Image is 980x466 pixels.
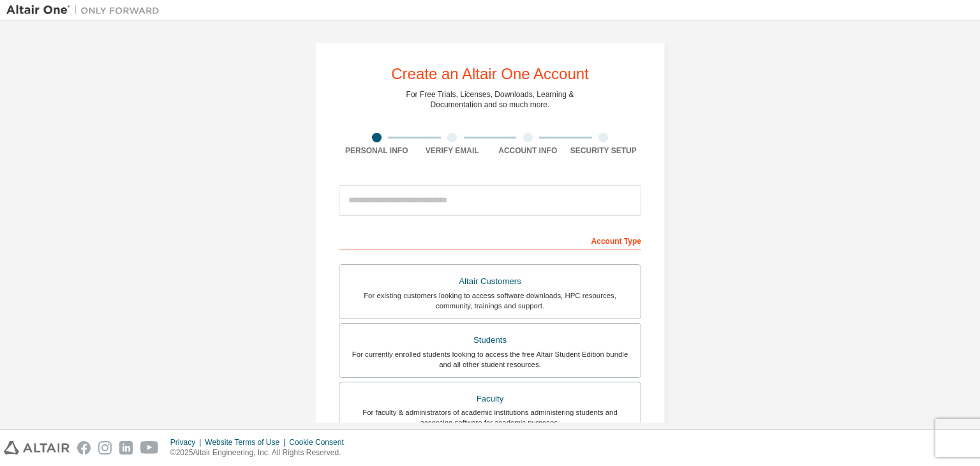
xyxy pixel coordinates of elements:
[339,230,641,250] div: Account Type
[490,146,566,156] div: Account Info
[347,331,633,349] div: Students
[347,273,633,290] div: Altair Customers
[406,89,574,110] div: For Free Trials, Licenses, Downloads, Learning & Documentation and so much more.
[205,437,289,447] div: Website Terms of Use
[391,66,589,82] div: Create an Altair One Account
[98,441,112,455] img: instagram.svg
[77,441,91,455] img: facebook.svg
[119,441,133,455] img: linkedin.svg
[6,4,166,17] img: Altair One
[347,349,633,370] div: For currently enrolled students looking to access the free Altair Student Edition bundle and all ...
[170,447,352,458] p: © 2025 Altair Engineering, Inc. All Rights Reserved.
[4,441,70,455] img: altair_logo.svg
[170,437,205,447] div: Privacy
[140,441,159,455] img: youtube.svg
[347,390,633,408] div: Faculty
[339,146,415,156] div: Personal Info
[347,407,633,428] div: For faculty & administrators of academic institutions administering students and accessing softwa...
[289,437,351,447] div: Cookie Consent
[415,146,491,156] div: Verify Email
[347,290,633,311] div: For existing customers looking to access software downloads, HPC resources, community, trainings ...
[566,146,642,156] div: Security Setup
